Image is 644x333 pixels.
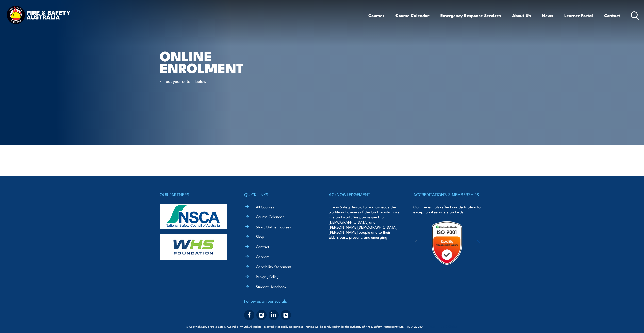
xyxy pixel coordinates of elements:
[440,324,458,329] a: KND Digital
[395,9,429,22] a: Course Calendar
[469,234,514,252] img: ewpa-logo
[160,191,231,198] h4: OUR PARTNERS
[430,324,458,328] span: Site:
[256,254,269,259] a: Careers
[256,284,286,289] a: Student Handbook
[256,214,284,219] a: Course Calendar
[186,324,458,329] span: © Copyright 2025 Fire & Safety Australia Pty Ltd, All Rights Reserved. Nationally Recognised Trai...
[425,221,469,265] img: Untitled design (19)
[244,297,315,304] h4: Follow us on our socials
[413,191,484,198] h4: ACCREDITATIONS & MEMBERSHIPS
[564,9,593,22] a: Learner Portal
[256,204,274,209] a: All Courses
[244,191,315,198] h4: QUICK LINKS
[413,204,484,214] p: Our credentials reflect our dedication to exceptional service standards.
[160,50,285,73] h1: Online Enrolment
[329,191,400,198] h4: ACKNOWLEDGEMENT
[368,9,384,22] a: Courses
[440,9,501,22] a: Emergency Response Services
[256,244,269,249] a: Contact
[160,234,227,260] img: whs-logo-footer
[604,9,620,22] a: Contact
[256,274,278,279] a: Privacy Policy
[160,203,227,229] img: nsca-logo-footer
[256,264,291,269] a: Capability Statement
[160,78,252,84] p: Fill out your details below
[256,224,291,229] a: Short Online Courses
[512,9,531,22] a: About Us
[542,9,553,22] a: News
[256,234,264,239] a: Shop
[329,204,400,240] p: Fire & Safety Australia acknowledge the traditional owners of the land on which we live and work....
